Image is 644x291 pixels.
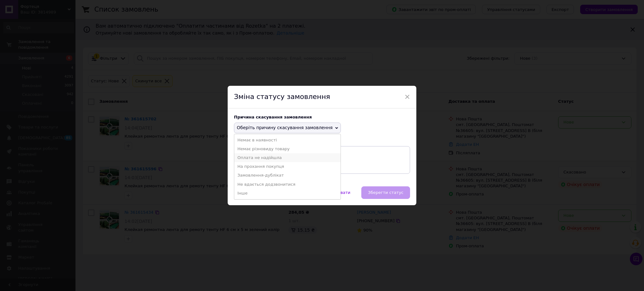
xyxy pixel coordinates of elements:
li: Інше [234,189,341,198]
li: Оплата не надійшла [234,153,341,162]
li: Не вдається додзвонитися [234,180,341,189]
li: На прохання покупця [234,162,341,171]
li: Немає різновиду товару [234,145,341,153]
span: Оберіть причину скасування замовлення [237,125,333,130]
span: × [404,91,410,102]
div: Причина скасування замовлення [234,115,410,119]
li: Замовлення-дублікат [234,171,341,180]
div: Зміна статусу замовлення [228,86,416,108]
li: Немає в наявності [234,136,341,145]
